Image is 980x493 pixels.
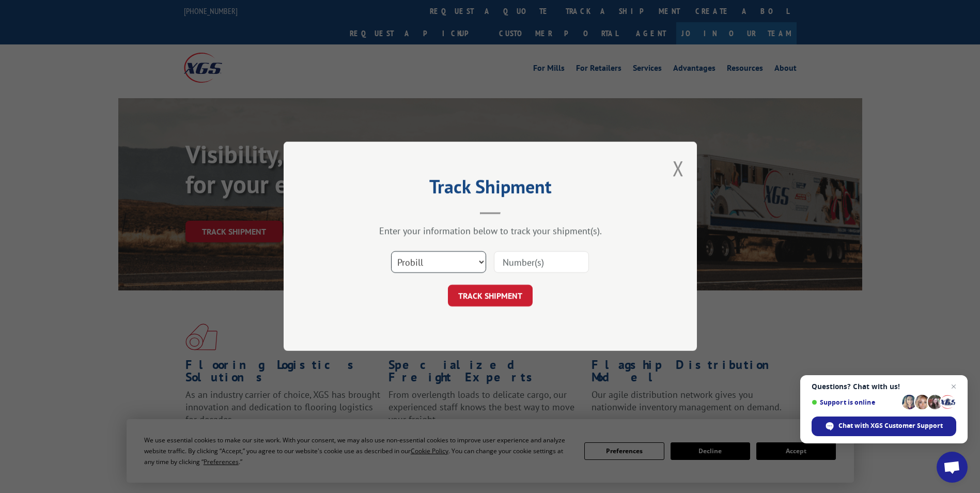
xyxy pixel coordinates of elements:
[937,452,968,483] div: Open chat
[673,155,684,182] button: Close modal
[812,382,956,391] span: Questions? Chat with us!
[812,417,956,436] div: Chat with XGS Customer Support
[947,380,960,393] span: Close chat
[335,225,645,237] div: Enter your information below to track your shipment(s).
[838,421,943,430] span: Chat with XGS Customer Support
[448,285,533,307] button: TRACK SHIPMENT
[335,179,645,199] h2: Track Shipment
[812,398,898,406] span: Support is online
[494,252,589,273] input: Number(s)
